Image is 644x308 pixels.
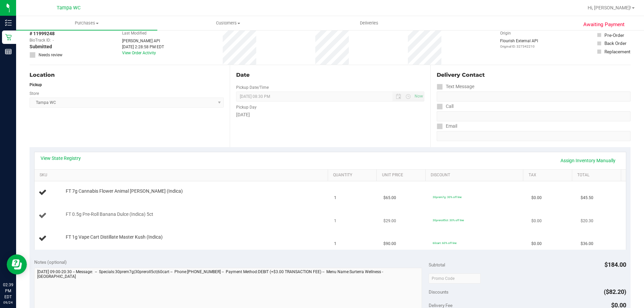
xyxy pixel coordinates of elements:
[66,234,163,240] span: FT 1g Vape Cart Distillate Master Kush (Indica)
[236,71,424,79] div: Date
[604,288,626,295] span: ($82.20)
[383,241,396,247] span: $90.00
[529,173,570,178] a: Tax
[333,173,374,178] a: Quantity
[334,218,336,224] span: 1
[3,282,13,300] p: 02:39 PM EDT
[500,38,538,49] div: Flourish External API
[236,84,269,90] label: Pickup Date/Time
[66,188,183,194] span: FT 7g Cannabis Flower Animal [PERSON_NAME] (Indica)
[604,40,627,47] div: Back Order
[16,16,157,30] a: Purchases
[7,254,27,274] iframe: Resource center
[122,38,164,44] div: [PERSON_NAME] API
[588,5,631,10] span: Hi, [PERSON_NAME]!
[16,20,157,26] span: Purchases
[30,43,52,50] span: Submitted
[351,20,387,26] span: Deliveries
[122,44,164,50] div: [DATE] 2:28:58 PM EDT
[604,261,626,268] span: $184.00
[429,273,481,284] input: Promo Code
[556,155,620,166] a: Assign Inventory Manually
[429,262,445,267] span: Subtotal
[383,218,396,224] span: $29.00
[431,173,521,178] a: Discount
[437,102,453,111] label: Call
[30,90,39,97] label: Store
[53,37,54,43] span: -
[30,82,42,87] strong: Pickup
[583,21,625,28] span: Awaiting Payment
[66,211,153,218] span: FT 0.5g Pre-Roll Banana Dulce (Indica) 5ct
[34,259,67,265] span: Notes (optional)
[57,5,80,11] span: Tampa WC
[437,91,631,102] input: Format: (999) 999-9999
[437,71,631,79] div: Delivery Contact
[500,44,538,49] p: Original ID: 327342210
[604,48,630,55] div: Replacement
[429,303,452,308] span: Delivery Fee
[158,20,298,26] span: Customers
[122,30,147,36] label: Last Modified
[577,173,618,178] a: Total
[5,48,12,55] inline-svg: Reports
[30,71,224,79] div: Location
[334,195,336,201] span: 1
[581,195,593,201] span: $45.50
[299,16,440,30] a: Deliveries
[531,218,542,224] span: $0.00
[122,51,156,55] a: View Order Activity
[30,37,51,43] span: BioTrack ID:
[581,218,593,224] span: $20.30
[531,241,542,247] span: $0.00
[429,286,448,298] span: Discounts
[41,155,81,162] a: View State Registry
[5,19,12,26] inline-svg: Inventory
[30,30,55,37] span: # 11999248
[157,16,299,30] a: Customers
[39,52,62,58] span: Needs review
[433,195,462,199] span: 30prem7g: 30% off line
[604,32,624,39] div: Pre-Order
[500,30,511,36] label: Origin
[3,300,13,305] p: 09/24
[383,195,396,201] span: $65.00
[437,82,474,91] label: Text Message
[236,111,424,118] div: [DATE]
[581,241,593,247] span: $36.00
[433,241,457,245] span: 60cart: 60% off line
[531,195,542,201] span: $0.00
[382,173,423,178] a: Unit Price
[5,34,12,41] inline-svg: Retail
[236,104,257,110] label: Pickup Day
[433,219,464,222] span: 30preroll5ct: 30% off line
[437,111,631,121] input: Format: (999) 999-9999
[40,173,325,178] a: SKU
[437,121,457,131] label: Email
[334,241,336,247] span: 1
